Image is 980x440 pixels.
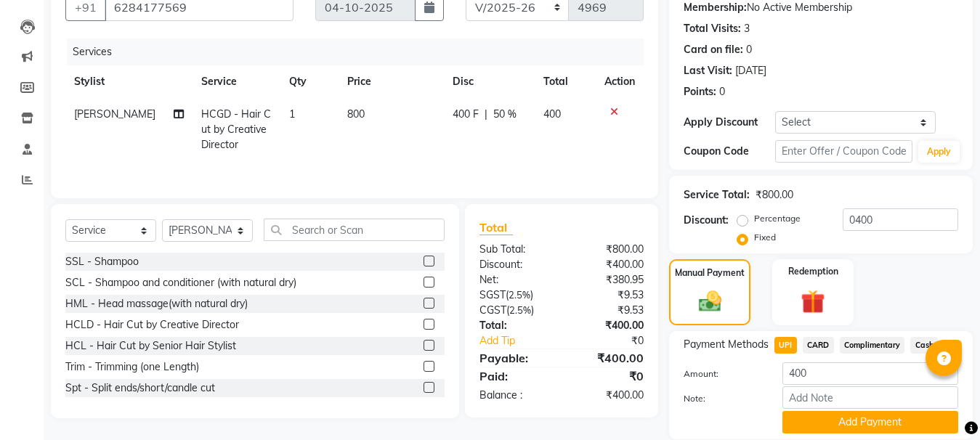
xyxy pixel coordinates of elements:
[684,42,743,57] div: Card on file:
[469,242,562,257] div: Sub Total:
[684,213,729,228] div: Discount:
[774,337,797,354] span: UPI
[562,272,655,288] div: ₹380.95
[596,65,644,98] th: Action
[684,337,769,352] span: Payment Methods
[469,318,562,333] div: Total:
[735,63,766,78] div: [DATE]
[479,288,506,301] span: SGST
[673,367,772,380] label: Amount:
[756,187,793,203] div: ₹800.00
[469,349,562,367] div: Payable:
[692,288,729,314] img: _cash.svg
[918,141,960,163] button: Apply
[65,338,236,354] div: HCL - Hair Cut by Senior Hair Stylist
[264,219,445,241] input: Search or Scan
[469,288,562,303] div: ( )
[485,107,487,122] span: |
[469,367,562,385] div: Paid:
[719,84,725,99] div: 0
[65,275,296,290] div: SCL - Shampoo and conditioner (with natural dry)
[469,333,577,349] a: Add Tip
[782,362,958,385] input: Amount
[65,380,215,396] div: Spt - Split ends/short/candle cut
[479,220,513,235] span: Total
[65,359,199,375] div: Trim - Trimming (one Length)
[562,257,655,272] div: ₹400.00
[673,392,772,405] label: Note:
[562,367,655,385] div: ₹0
[289,107,295,121] span: 1
[67,38,655,65] div: Services
[509,304,531,316] span: 2.5%
[453,107,479,122] span: 400 F
[775,140,912,163] input: Enter Offer / Coupon Code
[562,388,655,403] div: ₹400.00
[754,212,801,225] label: Percentage
[74,107,155,121] span: [PERSON_NAME]
[910,337,938,354] span: Cash
[684,187,750,203] div: Service Total:
[782,386,958,409] input: Add Note
[535,65,596,98] th: Total
[469,388,562,403] div: Balance :
[469,272,562,288] div: Net:
[280,65,339,98] th: Qty
[479,303,506,317] span: CGST
[840,337,905,354] span: Complimentary
[803,337,834,354] span: CARD
[788,265,838,278] label: Redemption
[65,296,248,311] div: HML - Head massage(with natural dry)
[347,107,365,121] span: 800
[746,42,752,57] div: 0
[684,144,775,159] div: Coupon Code
[201,107,271,151] span: HCGD - Hair Cut by Creative Director
[562,349,655,367] div: ₹400.00
[65,254,139,269] div: SSL - Shampoo
[493,107,517,122] span: 50 %
[509,289,530,301] span: 2.5%
[684,84,716,99] div: Points:
[193,65,280,98] th: Service
[444,65,535,98] th: Disc
[562,242,655,257] div: ₹800.00
[543,107,561,121] span: 400
[65,317,239,333] div: HCLD - Hair Cut by Creative Director
[684,115,775,130] div: Apply Discount
[577,333,655,349] div: ₹0
[675,266,745,280] label: Manual Payment
[469,257,562,272] div: Discount:
[782,411,958,433] button: Add Payment
[562,303,655,318] div: ₹9.53
[65,65,193,98] th: Stylist
[684,63,732,78] div: Last Visit:
[562,288,655,303] div: ₹9.53
[562,318,655,333] div: ₹400.00
[744,21,750,36] div: 3
[339,65,444,98] th: Price
[469,303,562,318] div: ( )
[684,21,741,36] div: Total Visits:
[754,231,776,244] label: Fixed
[793,287,833,317] img: _gift.svg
